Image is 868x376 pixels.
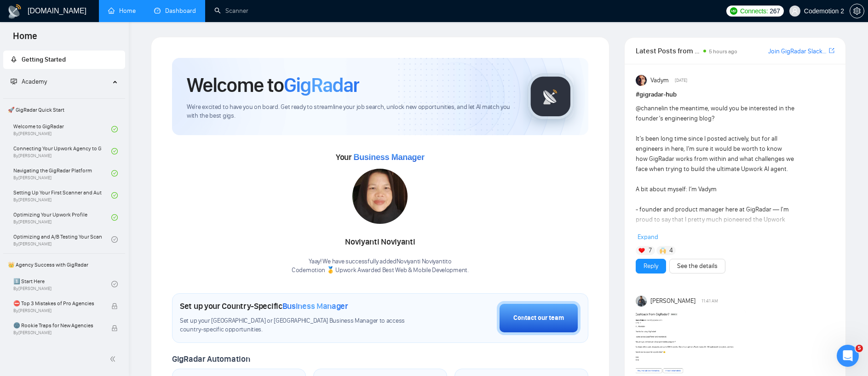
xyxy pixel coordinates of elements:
[13,308,102,313] span: By [PERSON_NAME]
[109,354,119,364] span: double-left
[636,296,647,307] img: Myroslav Koval
[669,246,673,255] span: 4
[837,345,859,367] iframe: Intercom live chat
[11,78,47,85] span: Academy
[636,75,647,86] img: Vadym
[292,257,469,275] div: Yaay! We have successfully added Noviyanti Noviyanti to
[850,7,864,15] span: setting
[22,56,66,63] span: Getting Started
[850,7,864,15] a: setting
[638,247,645,254] img: ❤️
[13,330,102,336] span: By [PERSON_NAME]
[701,297,718,305] span: 11:41 AM
[13,119,111,139] a: Welcome to GigRadarBy[PERSON_NAME]
[13,141,111,161] a: Connecting Your Upwork Agency to GigRadarBy[PERSON_NAME]
[669,259,725,273] button: See the details
[649,246,652,255] span: 7
[636,104,663,112] span: @channel
[636,45,701,57] span: Latest Posts from the GigRadar Community
[7,4,22,19] img: logo
[284,73,359,97] span: GigRadar
[636,90,834,100] h1: # gigradar-hub
[636,259,666,273] button: Reply
[829,47,834,54] span: export
[829,46,834,55] a: export
[111,148,118,154] span: check-circle
[111,236,118,243] span: check-circle
[111,303,118,309] span: lock
[111,214,118,221] span: check-circle
[22,78,47,85] span: Academy
[292,234,469,250] div: Noviyanti Noviyanti
[13,274,111,294] a: 1️⃣ Start HereBy[PERSON_NAME]
[13,163,111,183] a: Navigating the GigRadar PlatformBy[PERSON_NAME]
[6,29,45,49] span: Home
[4,101,124,119] span: 🚀 GigRadar Quick Start
[172,354,250,364] span: GigRadar Automation
[13,321,102,330] span: 🌚 Rookie Traps for New Agencies
[13,229,111,250] a: Optimizing and A/B Testing Your Scanner for Better ResultsBy[PERSON_NAME]
[214,7,248,15] a: searchScanner
[13,207,111,228] a: Optimizing Your Upwork ProfileBy[PERSON_NAME]
[528,74,574,120] img: gigradar-logo.png
[111,170,118,177] span: check-circle
[108,7,136,15] a: homeHome
[792,8,798,14] span: user
[187,103,513,120] span: We're excited to have you on board. Get ready to streamline your job search, unlock new opportuni...
[180,301,348,311] h1: Set up your Country-Specific
[850,4,864,18] button: setting
[768,46,827,57] a: Join GigRadar Slack Community
[282,301,348,311] span: Business Manager
[856,345,863,352] span: 5
[13,299,102,308] span: ⛔ Top 3 Mistakes of Pro Agencies
[292,266,469,275] p: Codemotion 🥇 Upwork Awarded Best Web & Mobile Development .
[352,169,408,224] img: 1700835522379-IMG-20231107-WA0007.jpg
[11,56,17,63] span: rocket
[187,73,359,97] h1: Welcome to
[650,75,669,85] span: Vadym
[3,51,125,69] li: Getting Started
[677,261,718,271] a: See the details
[513,313,564,323] div: Contact our team
[636,103,795,366] div: in the meantime, would you be interested in the founder’s engineering blog? It’s been long time s...
[180,317,420,334] span: Set up your [GEOGRAPHIC_DATA] or [GEOGRAPHIC_DATA] Business Manager to access country-specific op...
[111,281,118,287] span: check-circle
[4,256,124,274] span: 👑 Agency Success with GigRadar
[111,192,118,199] span: check-circle
[111,325,118,331] span: lock
[154,7,196,15] a: dashboardDashboard
[111,126,118,132] span: check-circle
[11,78,17,85] span: fund-projection-screen
[644,261,658,271] a: Reply
[13,185,111,205] a: Setting Up Your First Scanner and Auto-BidderBy[PERSON_NAME]
[675,76,687,85] span: [DATE]
[650,296,696,306] span: [PERSON_NAME]
[497,301,581,335] button: Contact our team
[638,233,658,241] span: Expand
[709,48,737,55] span: 5 hours ago
[770,6,780,16] span: 267
[353,153,424,162] span: Business Manager
[740,6,768,16] span: Connects:
[730,7,737,15] img: upwork-logo.png
[660,247,666,254] img: 🙌
[336,152,425,162] span: Your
